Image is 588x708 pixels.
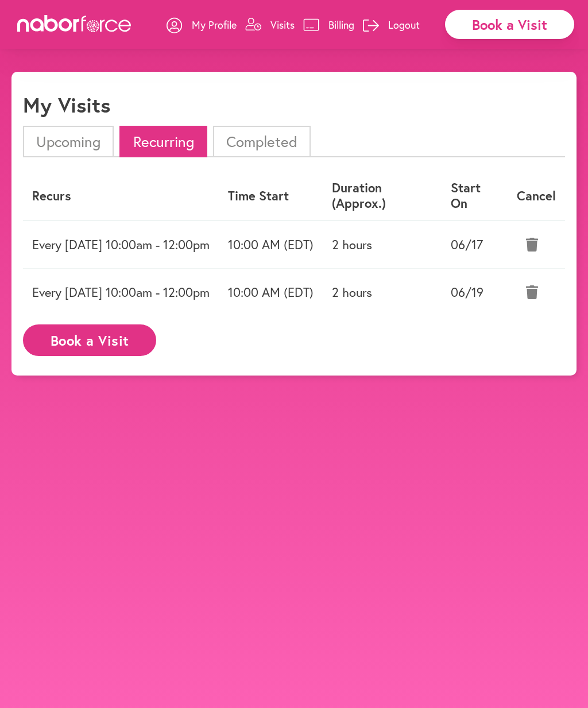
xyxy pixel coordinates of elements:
[245,7,295,42] a: Visits
[388,18,420,32] p: Logout
[303,7,354,42] a: Billing
[323,171,442,220] th: Duration (Approx.)
[270,18,295,32] p: Visits
[219,269,323,316] td: 10:00 AM (EDT)
[192,18,237,32] p: My Profile
[23,126,114,157] li: Upcoming
[323,269,442,316] td: 2 hours
[328,18,354,32] p: Billing
[442,171,508,220] th: Start On
[363,7,420,42] a: Logout
[23,324,156,356] button: Book a Visit
[508,171,565,220] th: Cancel
[23,269,219,316] td: Every [DATE] 10:00am - 12:00pm
[219,171,323,220] th: Time Start
[119,126,207,157] li: Recurring
[323,220,442,269] td: 2 hours
[219,220,323,269] td: 10:00 AM (EDT)
[23,333,156,344] a: Book a Visit
[213,126,311,157] li: Completed
[23,92,110,117] h1: My Visits
[167,7,237,42] a: My Profile
[442,269,508,316] td: 06/19
[23,171,219,220] th: Recurs
[445,10,574,39] div: Book a Visit
[23,220,219,269] td: Every [DATE] 10:00am - 12:00pm
[442,220,508,269] td: 06/17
